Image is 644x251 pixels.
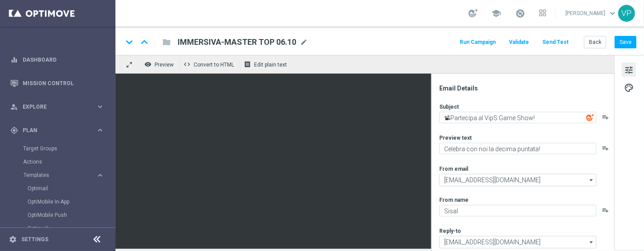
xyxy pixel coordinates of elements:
button: Templates keyboard_arrow_right [23,172,105,179]
input: Select [439,236,596,248]
i: equalizer [10,56,18,64]
span: palette [624,82,634,94]
button: remove_red_eye Preview [142,59,178,70]
span: Preview [155,62,174,68]
div: Actions [23,155,115,169]
label: From name [439,196,469,204]
span: Templates [24,173,87,178]
div: Dashboard [10,48,104,71]
button: gps_fixed Plan keyboard_arrow_right [10,127,105,134]
button: Validate [508,36,530,48]
span: Edit plain text [254,62,287,68]
input: Select [439,174,596,186]
span: Explore [23,104,96,110]
a: Optipush [28,225,92,232]
a: Actions [23,158,92,165]
button: Run Campaign [458,36,497,48]
div: OptiMobile In-App [28,195,115,208]
button: playlist_add [602,114,609,121]
span: keyboard_arrow_down [608,8,617,18]
button: code Convert to HTML [181,59,238,70]
span: Convert to HTML [194,62,234,68]
button: equalizer Dashboard [10,56,105,63]
button: Mission Control [10,80,105,87]
i: gps_fixed [10,126,18,134]
span: school [491,8,501,18]
div: VP [618,5,635,22]
i: keyboard_arrow_up [138,35,151,49]
label: Preview text [439,134,472,141]
label: From email [439,165,468,173]
button: receipt Edit plain text [242,59,291,70]
a: Settings [21,237,48,242]
i: remove_red_eye [144,61,151,68]
span: mode_edit [300,38,308,46]
button: tune [622,63,636,77]
button: playlist_add [602,207,609,214]
div: Optimail [28,182,115,195]
button: Back [584,36,606,48]
i: keyboard_arrow_down [123,35,136,49]
button: Save [615,36,636,48]
a: OptiMobile Push [28,212,92,219]
span: Plan [23,128,96,133]
i: arrow_drop_down [587,236,596,248]
i: keyboard_arrow_right [96,126,104,134]
a: Target Groups [23,145,92,152]
span: Validate [509,39,529,45]
div: Templates [24,173,96,178]
div: Explore [10,103,96,111]
button: Send Test [541,36,570,48]
i: receipt [244,61,251,68]
a: Dashboard [23,48,104,71]
div: Target Groups [23,142,115,155]
i: keyboard_arrow_right [96,171,104,180]
label: Subject [439,103,459,110]
a: Mission Control [23,71,104,95]
div: Mission Control [10,71,104,95]
i: settings [9,235,17,243]
i: person_search [10,103,18,111]
img: optiGenie.svg [586,114,594,122]
span: tune [624,64,634,76]
div: Plan [10,126,96,134]
div: Email Details [439,84,613,92]
i: keyboard_arrow_right [96,102,104,111]
button: person_search Explore keyboard_arrow_right [10,103,105,110]
span: code [183,61,191,68]
button: palette [622,80,636,94]
a: OptiMobile In-App [28,198,92,205]
i: arrow_drop_down [587,174,596,186]
label: Reply-to [439,227,461,235]
div: Optipush [28,222,115,235]
span: IMMERSIVA-MASTER TOP 06.10 [178,37,296,47]
a: Optimail [28,185,92,192]
div: OptiMobile Push [28,208,115,222]
a: [PERSON_NAME]keyboard_arrow_down [564,7,618,20]
button: playlist_add [602,145,609,152]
